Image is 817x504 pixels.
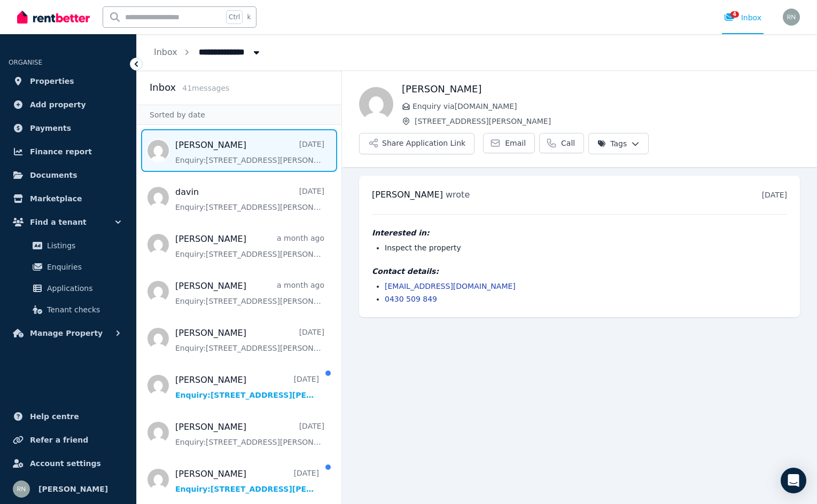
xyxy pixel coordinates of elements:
[30,457,101,470] span: Account settings
[413,101,800,112] span: Enquiry via [DOMAIN_NAME]
[30,75,74,88] span: Properties
[9,59,42,66] span: ORGANISE
[9,188,128,209] a: Marketplace
[30,145,92,158] span: Finance report
[247,13,251,21] span: k
[175,280,324,306] a: [PERSON_NAME]a month agoEnquiry:[STREET_ADDRESS][PERSON_NAME].
[359,87,393,121] img: Nicholas Kendell
[175,421,324,447] a: [PERSON_NAME][DATE]Enquiry:[STREET_ADDRESS][PERSON_NAME].
[402,82,800,97] h1: [PERSON_NAME]
[13,235,123,256] a: Listings
[9,117,128,139] a: Payments
[783,9,800,26] img: Rajkamal Nagaraj
[154,47,177,57] a: Inbox
[30,122,71,135] span: Payments
[13,299,123,320] a: Tenant checks
[781,468,806,493] div: Open Intercom Messenger
[9,94,128,115] a: Add property
[372,190,443,200] span: [PERSON_NAME]
[446,190,470,200] span: wrote
[13,256,123,278] a: Enquiries
[415,116,800,127] span: [STREET_ADDRESS][PERSON_NAME]
[17,9,90,25] img: RentBetter
[30,434,88,446] span: Refer a friend
[175,233,324,259] a: [PERSON_NAME]a month agoEnquiry:[STREET_ADDRESS][PERSON_NAME].
[9,141,128,162] a: Finance report
[175,186,324,212] a: davin[DATE]Enquiry:[STREET_ADDRESS][PERSON_NAME].
[372,266,787,277] h4: Contact details:
[30,192,82,205] span: Marketplace
[9,453,128,474] a: Account settings
[385,282,516,290] a: [EMAIL_ADDRESS][DOMAIN_NAME]
[505,138,526,148] span: Email
[226,10,243,24] span: Ctrl
[539,133,584,153] a: Call
[9,429,128,451] a: Refer a friend
[483,133,535,153] a: Email
[30,410,79,423] span: Help centre
[9,322,128,344] button: Manage Property
[13,278,123,299] a: Applications
[175,327,324,353] a: [PERSON_NAME][DATE]Enquiry:[STREET_ADDRESS][PERSON_NAME].
[182,84,229,92] span: 41 message s
[30,98,86,111] span: Add property
[13,481,30,498] img: Rajkamal Nagaraj
[47,261,119,273] span: Enquiries
[175,374,319,400] a: [PERSON_NAME][DATE]Enquiry:[STREET_ADDRESS][PERSON_NAME].
[9,70,128,92] a: Properties
[47,303,119,316] span: Tenant checks
[385,295,437,303] a: 0430 509 849
[150,80,176,95] h2: Inbox
[372,227,787,238] h4: Interested in:
[137,105,341,125] div: Sorted by date
[9,406,128,427] a: Help centre
[30,169,77,182] span: Documents
[9,164,128,186] a: Documents
[30,216,87,229] span: Find a tenant
[137,34,279,70] nav: Breadcrumb
[730,11,739,18] span: 4
[9,211,128,233] button: Find a tenant
[38,483,108,495] span: [PERSON_NAME]
[597,138,627,149] span: Tags
[359,133,474,154] button: Share Application Link
[30,327,103,340] span: Manage Property
[724,12,761,23] div: Inbox
[588,133,649,154] button: Tags
[385,242,787,253] li: Inspect the property
[175,468,319,494] a: [PERSON_NAME][DATE]Enquiry:[STREET_ADDRESS][PERSON_NAME].
[762,191,787,199] time: [DATE]
[47,239,119,252] span: Listings
[561,138,575,148] span: Call
[175,139,324,166] a: [PERSON_NAME][DATE]Enquiry:[STREET_ADDRESS][PERSON_NAME].
[47,282,119,295] span: Applications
